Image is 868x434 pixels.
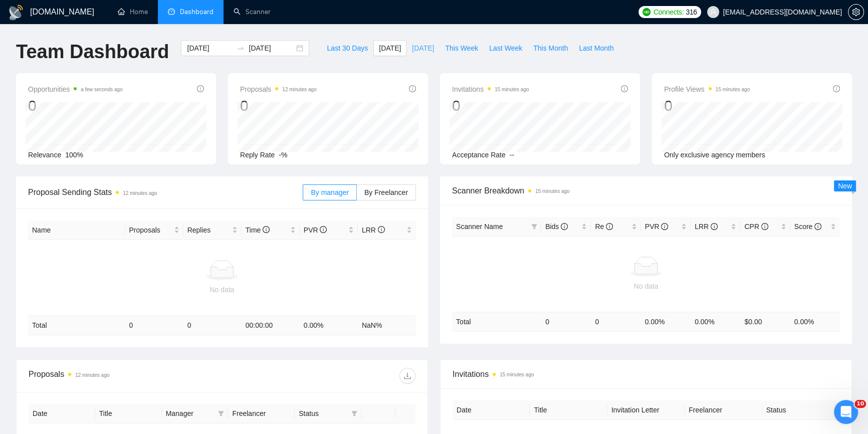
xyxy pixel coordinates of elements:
[452,184,840,197] span: Scanner Breakdown
[28,151,61,159] span: Relevance
[654,7,684,18] span: Connects:
[495,87,529,92] time: 15 minutes ago
[327,43,368,54] span: Last 30 Days
[183,316,242,335] td: 0
[530,400,607,420] th: Title
[166,408,214,419] span: Manager
[762,400,839,420] th: Status
[716,87,750,92] time: 15 minutes ago
[489,43,522,54] span: Last Week
[242,316,300,335] td: 00:00:00
[456,281,836,292] div: No data
[180,8,213,16] span: Dashboard
[452,96,529,115] div: 0
[456,223,503,231] span: Scanner Name
[28,316,125,335] td: Total
[183,221,242,240] th: Replies
[561,223,568,230] span: info-circle
[591,312,640,331] td: 0
[642,8,650,16] img: upwork-logo.png
[533,43,568,54] span: This Month
[28,83,123,95] span: Opportunities
[379,43,401,54] span: [DATE]
[349,406,359,421] span: filter
[664,96,750,115] div: 0
[28,96,123,115] div: 0
[794,223,821,231] span: Score
[237,44,245,52] span: swap-right
[440,40,484,56] button: This Week
[249,43,294,54] input: End date
[320,226,327,233] span: info-circle
[364,188,408,196] span: By Freelancer
[541,312,591,331] td: 0
[240,83,317,95] span: Proposals
[65,151,83,159] span: 100%
[695,223,718,231] span: LRR
[299,408,347,419] span: Status
[358,316,416,335] td: NaN %
[834,400,858,424] iframe: Intercom live chat
[218,410,224,416] span: filter
[240,151,275,159] span: Reply Rate
[168,8,175,15] span: dashboard
[240,96,317,115] div: 0
[162,404,229,423] th: Manager
[641,312,691,331] td: 0.00 %
[848,4,864,20] button: setting
[282,87,316,92] time: 12 minutes ago
[645,223,669,231] span: PVR
[123,190,157,196] time: 12 minutes ago
[854,400,866,408] span: 10
[237,44,245,52] span: to
[351,410,357,416] span: filter
[300,316,358,335] td: 0.00 %
[445,43,478,54] span: This Week
[129,225,172,236] span: Proposals
[848,8,863,16] span: setting
[28,186,303,198] span: Proposal Sending Stats
[710,9,717,16] span: user
[216,406,226,421] span: filter
[400,372,415,380] span: download
[406,40,440,56] button: [DATE]
[545,223,568,231] span: Bids
[621,85,628,92] span: info-circle
[790,312,840,331] td: 0.00 %
[321,40,373,56] button: Last 30 Days
[606,223,613,230] span: info-circle
[29,368,222,384] div: Proposals
[373,40,406,56] button: [DATE]
[8,5,24,21] img: logo
[833,85,840,92] span: info-circle
[848,8,864,16] a: setting
[484,40,528,56] button: Last Week
[573,40,619,56] button: Last Month
[510,151,514,159] span: --
[531,224,537,230] span: filter
[661,223,668,230] span: info-circle
[535,188,569,194] time: 15 minutes ago
[500,372,534,377] time: 15 minutes ago
[125,316,183,335] td: 0
[607,400,685,420] th: Invitation Letter
[399,368,415,384] button: download
[409,85,416,92] span: info-circle
[685,400,762,420] th: Freelancer
[125,221,183,240] th: Proposals
[228,404,295,423] th: Freelancer
[16,40,169,64] h1: Team Dashboard
[453,368,839,380] span: Invitations
[311,188,348,196] span: By manager
[187,43,233,54] input: Start date
[761,223,768,230] span: info-circle
[304,226,327,234] span: PVR
[95,404,162,423] th: Title
[579,43,613,54] span: Last Month
[452,151,506,159] span: Acceptance Rate
[362,226,385,234] span: LRR
[711,223,718,230] span: info-circle
[744,223,768,231] span: CPR
[118,8,148,16] a: homeHome
[686,7,697,18] span: 316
